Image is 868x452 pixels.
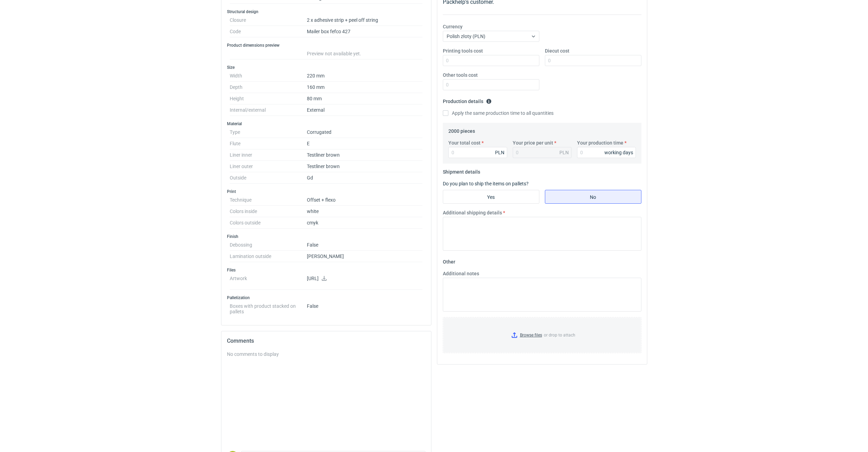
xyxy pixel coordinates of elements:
[230,138,307,149] dt: Flute
[307,217,423,229] dd: cmyk
[227,43,426,48] h3: Product dimensions preview
[448,147,507,158] input: 0
[307,206,423,217] dd: white
[227,267,426,273] h3: Files
[443,72,478,79] label: Other tools cost
[513,139,553,146] label: Your price per unit
[443,79,539,90] input: 0
[230,194,307,206] dt: Technique
[227,65,426,70] h3: Size
[443,317,641,353] label: or drop to attach
[577,147,636,158] input: 0
[577,139,623,146] label: Your production time
[230,93,307,104] dt: Height
[443,96,492,104] legend: Production details
[307,138,423,149] dd: E
[230,172,307,184] dt: Outside
[230,26,307,37] dt: Code
[448,126,475,134] legend: 2000 pieces
[227,351,426,358] div: No comments to display
[443,47,483,54] label: Printing tools cost
[230,161,307,172] dt: Liner outer
[307,276,423,282] p: [URL]
[307,26,423,37] dd: Mailer box fefco 427
[559,149,569,156] div: PLN
[307,15,423,26] dd: 2 x adhesive strip + peel off string
[307,127,423,138] dd: Corrugated
[307,194,423,206] dd: Offset + flexo
[227,295,426,301] h3: Palletization
[545,190,641,204] label: No
[307,70,423,82] dd: 220 mm
[230,104,307,116] dt: Internal/external
[230,82,307,93] dt: Depth
[443,181,529,186] label: Do you plan to ship the items on pallets?
[495,149,504,156] div: PLN
[307,161,423,172] dd: Testliner brown
[307,172,423,184] dd: Gd
[307,251,423,262] dd: [PERSON_NAME]
[447,34,485,39] span: Polish złoty (PLN)
[307,82,423,93] dd: 160 mm
[545,47,569,54] label: Diecut cost
[443,256,455,265] legend: Other
[307,301,423,314] dd: False
[604,149,633,156] div: working days
[307,93,423,104] dd: 80 mm
[230,149,307,161] dt: Liner inner
[443,166,480,175] legend: Shipment details
[545,55,641,66] input: 0
[307,239,423,251] dd: False
[443,110,554,117] label: Apply the same production time to all quantities
[227,121,426,127] h3: Material
[230,217,307,229] dt: Colors outside
[230,301,307,314] dt: Boxes with product stacked on pallets
[230,15,307,26] dt: Closure
[227,189,426,194] h3: Print
[307,149,423,161] dd: Testliner brown
[307,51,361,56] span: Preview not available yet.
[443,270,479,277] label: Additional notes
[443,209,502,216] label: Additional shipping details
[230,206,307,217] dt: Colors inside
[307,104,423,116] dd: External
[227,337,426,345] h2: Comments
[230,70,307,82] dt: Width
[443,190,539,204] label: Yes
[230,251,307,262] dt: Lamination outside
[227,234,426,239] h3: Finish
[230,239,307,251] dt: Debossing
[230,273,307,290] dt: Artwork
[230,127,307,138] dt: Type
[443,23,463,30] label: Currency
[443,55,539,66] input: 0
[227,9,426,15] h3: Structural design
[448,139,481,146] label: Your total cost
